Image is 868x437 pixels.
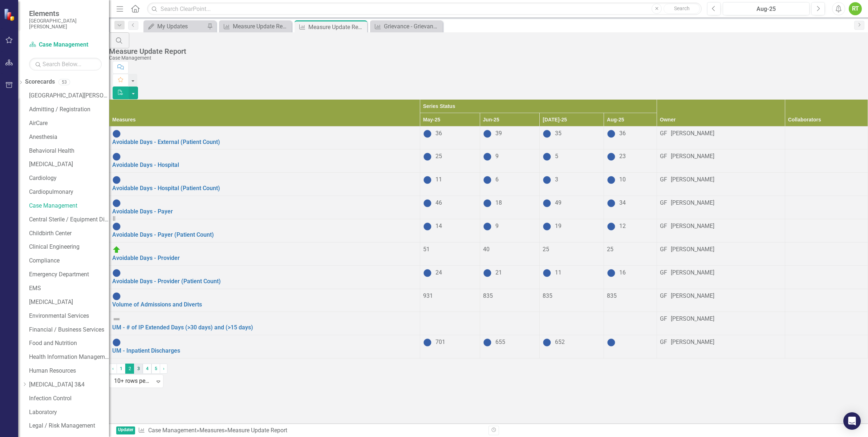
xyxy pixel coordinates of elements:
[423,338,432,347] img: No Information
[483,292,493,299] span: 835
[112,208,173,215] a: Avoidable Days - Payer
[29,270,109,279] a: Emergency Department
[423,222,432,231] img: No Information
[660,269,667,277] div: GF
[25,78,55,86] a: Scorecards
[607,246,613,253] span: 25
[109,196,420,219] td: Double-Click to Edit Right Click for Context Menu
[607,338,616,347] img: No Information
[849,2,862,15] div: RT
[29,188,109,196] a: Cardiopulmonary
[109,242,420,265] td: Double-Click to Edit Right Click for Context Menu
[664,4,700,14] button: Search
[435,176,442,183] span: 11
[671,269,714,277] div: [PERSON_NAME]
[29,216,109,224] a: Central Sterile / Equipment Distribution
[112,347,180,354] a: UM - Inpatient Discharges
[112,292,121,301] img: No Information
[660,176,667,184] div: GF
[495,222,499,229] span: 9
[607,129,616,138] img: No Information
[112,245,121,254] img: On Target
[435,222,442,229] span: 14
[143,364,151,374] a: 4
[423,246,430,253] span: 51
[543,199,551,208] img: No Information
[607,269,616,277] img: No Information
[109,173,420,196] td: Double-Click to Edit Right Click for Context Menu
[151,364,160,374] a: 5
[483,152,492,161] img: No Information
[480,335,540,358] td: Double-Click to Edit
[435,130,442,137] span: 36
[372,22,441,31] a: Grievance - Grievances resolved [DATE] (Monthly)
[112,269,121,277] img: No Information
[483,129,492,138] img: No Information
[483,269,492,277] img: No Information
[29,133,109,141] a: Anesthesia
[29,92,109,100] a: [GEOGRAPHIC_DATA][PERSON_NAME]
[4,8,16,21] img: ClearPoint Strategy
[671,245,714,254] div: [PERSON_NAME]
[555,222,561,229] span: 19
[619,269,626,276] span: 16
[384,22,441,31] div: Grievance - Grievances resolved [DATE] (Monthly)
[555,176,558,183] span: 3
[660,152,667,161] div: GF
[29,174,109,183] a: Cardiology
[543,246,549,253] span: 25
[29,229,109,238] a: Childbirth Center
[138,426,483,435] div: » »
[660,222,667,230] div: GF
[112,152,121,161] img: No Information
[483,199,492,208] img: No Information
[29,381,109,389] a: [MEDICAL_DATA] 3&4
[29,422,109,430] a: Legal / Risk Management
[163,366,165,371] span: ›
[29,9,102,18] span: Elements
[483,116,537,123] div: Jun-25
[495,269,502,276] span: 21
[495,130,502,137] span: 39
[723,2,810,15] button: Aug-25
[607,176,616,184] img: No Information
[543,269,551,277] img: No Information
[29,41,102,49] a: Case Management
[555,338,565,345] span: 652
[116,426,135,435] span: Updater
[29,408,109,417] a: Laboratory
[423,129,432,138] img: No Information
[671,199,714,207] div: [PERSON_NAME]
[112,254,180,261] a: Avoidable Days - Provider
[112,139,220,145] a: Avoidable Days - External (Patient Count)
[483,222,492,231] img: No Information
[671,338,714,346] div: [PERSON_NAME]
[112,338,121,347] img: No Information
[788,116,865,123] div: Collaborators
[555,199,561,206] span: 49
[619,176,626,183] span: 10
[607,199,616,208] img: No Information
[495,199,502,206] span: 18
[671,222,714,230] div: [PERSON_NAME]
[29,147,109,155] a: Behavioral Health
[29,18,102,30] small: [GEOGRAPHIC_DATA][PERSON_NAME]
[435,269,442,276] span: 24
[619,222,626,229] span: 12
[660,315,667,323] div: GF
[112,199,121,208] img: No Information
[420,312,480,335] td: Double-Click to Edit
[671,176,714,184] div: [PERSON_NAME]
[125,364,134,374] span: 2
[660,292,667,300] div: GF
[420,335,480,358] td: Double-Click to Edit
[112,222,121,231] img: No Information
[109,219,420,242] td: Double-Click to Edit Right Click for Context Menu
[29,394,109,403] a: Infection Control
[109,312,420,335] td: Double-Click to Edit Right Click for Context Menu
[112,116,417,123] div: Measures
[540,312,604,335] td: Double-Click to Edit
[674,5,690,11] span: Search
[112,315,121,324] img: Not Defined
[671,152,714,161] div: [PERSON_NAME]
